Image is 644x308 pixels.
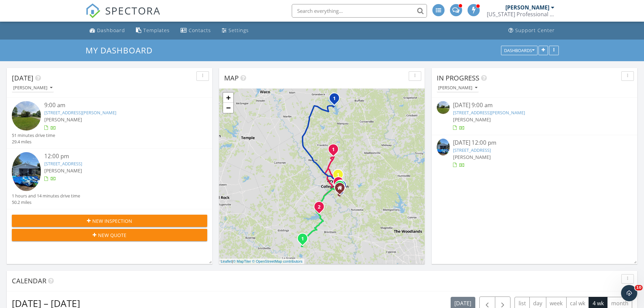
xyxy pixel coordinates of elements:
a: SPECTORA [86,9,161,23]
a: 12:00 pm [STREET_ADDRESS] [PERSON_NAME] 1 hours and 14 minutes drive time 50.2 miles [12,152,207,206]
i: 1 [337,173,339,177]
div: [PERSON_NAME] [438,86,477,90]
i: 1 [333,96,336,101]
div: [PERSON_NAME] [505,4,549,11]
div: Texas Professional Inspections [487,11,554,18]
a: © OpenStreetMap contributors [252,259,303,263]
div: | [219,259,304,264]
span: In Progress [437,73,479,82]
span: [PERSON_NAME] [453,154,491,160]
div: 4015 Lodge Creek, College Station TX 77845 [340,188,344,192]
input: Search everything... [292,4,427,18]
a: Contacts [178,24,214,37]
a: [STREET_ADDRESS][PERSON_NAME] [44,110,116,116]
div: Settings [229,27,249,33]
span: Calendar [12,276,46,285]
div: [PERSON_NAME] [13,86,52,90]
span: New Quote [98,232,126,239]
span: Map [224,73,239,82]
div: [DATE] 9:00 am [453,101,616,110]
div: 727 Railroad Rd, Somerville, TX 77879 [319,207,323,211]
a: Settings [219,24,252,37]
iframe: Intercom live chat [621,285,637,301]
img: streetview [12,101,41,130]
img: 9566351%2Fcover_photos%2Fq1tONbdNUIbbCkO0uOeZ%2Fsmall.jpg [437,139,450,156]
a: Templates [133,24,172,37]
i: 2 [318,205,320,210]
a: [DATE] 9:00 am [STREET_ADDRESS][PERSON_NAME] [PERSON_NAME] [437,101,632,131]
div: 29.4 miles [12,139,55,145]
span: [PERSON_NAME] [44,167,82,174]
a: My Dashboard [86,45,158,56]
span: 10 [635,285,643,290]
div: Support Center [515,27,555,33]
a: Leaflet [221,259,232,263]
i: 1 [301,237,304,241]
div: Dashboards [504,48,534,53]
a: [STREET_ADDRESS] [44,161,82,167]
img: The Best Home Inspection Software - Spectora [86,3,100,18]
span: [PERSON_NAME] [453,116,491,123]
i: 1 [332,147,335,152]
span: New Inspection [92,217,132,224]
img: 9566351%2Fcover_photos%2Fq1tONbdNUIbbCkO0uOeZ%2Fsmall.jpg [12,152,41,191]
button: [PERSON_NAME] [12,84,54,93]
a: Dashboard [87,24,128,37]
div: 50.2 miles [12,199,80,206]
button: Dashboards [501,46,538,55]
div: Templates [143,27,170,33]
a: [STREET_ADDRESS][PERSON_NAME] [453,110,525,116]
a: © MapTiler [233,259,251,263]
div: 9:00 am [44,101,191,110]
span: SPECTORA [105,3,161,18]
div: 51 minutes drive time [12,132,55,139]
div: 1 hours and 14 minutes drive time [12,193,80,199]
div: 116 LCR 799A, Groesbeck, TX 76642 [334,98,338,102]
div: Contacts [189,27,211,33]
a: [STREET_ADDRESS] [453,147,491,153]
div: Dashboard [97,27,125,33]
span: [DATE] [12,73,33,82]
span: [PERSON_NAME] [44,116,82,123]
div: [DATE] 12:00 pm [453,139,616,147]
a: Zoom in [223,93,233,103]
div: 12:00 pm [44,152,191,161]
a: [DATE] 12:00 pm [STREET_ADDRESS] [PERSON_NAME] [437,139,632,169]
button: New Inspection [12,215,207,227]
button: New Quote [12,229,207,241]
button: [PERSON_NAME] [437,84,479,93]
a: 9:00 am [STREET_ADDRESS][PERSON_NAME] [PERSON_NAME] 51 minutes drive time 29.4 miles [12,101,207,145]
a: Support Center [506,24,557,37]
div: 3624 Schulle Rd, Round Top, TX 78954 [303,238,307,242]
div: 3920 Sierra Ct, Bryan, TX 77802 [338,174,342,179]
div: 2098 Cedar Creek Rd, Hearne, TX 77859 [333,149,337,153]
a: Zoom out [223,103,233,113]
img: streetview [437,101,450,114]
